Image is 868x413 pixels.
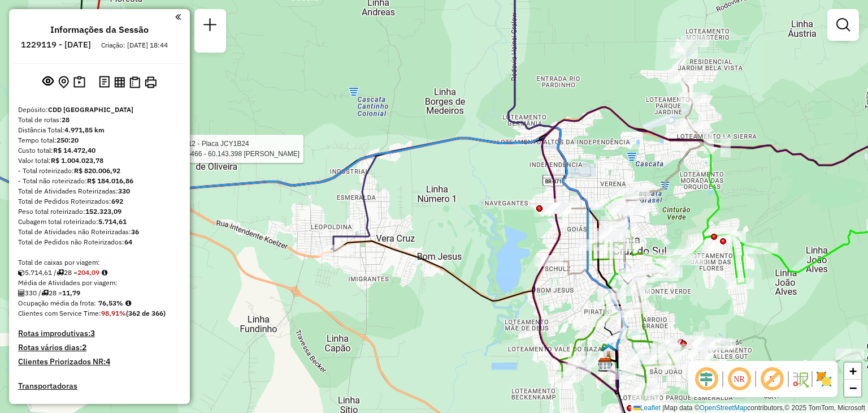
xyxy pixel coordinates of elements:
[844,380,861,397] a: Zoom out
[111,197,123,205] strong: 692
[791,370,809,388] img: Fluxo de ruas
[758,365,785,393] span: Exibir rótulo
[18,343,181,352] h4: Rotas vários dias:
[700,404,748,412] a: OpenStreetMap
[18,156,181,166] div: Valor total:
[18,217,181,227] div: Cubagem total roteirizado:
[633,404,661,412] a: Leaflet
[101,309,126,317] strong: 98,91%
[844,363,861,380] a: Zoom in
[71,74,88,91] button: Painel de Sugestão
[849,364,857,378] span: +
[18,227,181,237] div: Total de Atividades não Roteirizadas:
[77,268,99,277] strong: 204,09
[18,278,181,288] div: Média de Atividades por viagem:
[18,115,181,125] div: Total de rotas:
[18,299,96,307] span: Ocupação média da frota:
[18,268,181,278] div: 5.714,61 / 28 =
[693,365,720,393] span: Ocultar deslocamento
[125,300,131,307] em: Média calculada utilizando a maior ocupação (%Peso ou %Cubagem) de cada rota da sessão. Rotas cro...
[18,166,181,176] div: - Total roteirizado:
[48,105,133,114] strong: CDD [GEOGRAPHIC_DATA]
[126,309,166,317] strong: (362 de 366)
[112,74,127,89] button: Visualizar relatório de Roteirização
[18,186,181,196] div: Total de Atividades Roteirizadas:
[50,24,149,35] h4: Informações da Sessão
[118,187,130,195] strong: 330
[97,74,112,91] button: Logs desbloquear sessão
[51,156,103,165] strong: R$ 1.004.023,78
[138,402,181,412] h4: Recargas: 0
[41,290,49,296] i: Total de rotas
[631,403,868,413] div: Map data © contributors,© 2025 TomTom, Microsoft
[618,273,646,285] div: Atividade não roteirizada - ROTH E ROTH LTDA - M
[82,342,86,352] strong: 2
[18,196,181,206] div: Total de Pedidos Roteirizados:
[849,381,857,395] span: −
[601,343,616,358] img: Santa Cruz FAD
[127,74,142,91] button: Visualizar Romaneio
[543,203,571,214] div: Atividade não roteirizada - DILSON KROTH e CIA L
[87,177,133,185] strong: R$ 184.016,86
[57,136,79,144] strong: 250:20
[687,338,715,349] div: Atividade não roteirizada - PAULO ROBERTO DUPOND
[56,74,71,91] button: Centralizar mapa no depósito ou ponto de apoio
[90,328,95,338] strong: 3
[98,299,123,307] strong: 76,53%
[131,227,139,236] strong: 36
[18,125,181,135] div: Distância Total:
[18,176,181,186] div: - Total não roteirizado:
[18,237,181,247] div: Total de Pedidos não Roteirizados:
[18,288,181,298] div: 330 / 28 =
[18,206,181,217] div: Peso total roteirizado:
[21,40,91,50] h6: 1229119 - [DATE]
[18,257,181,268] div: Total de caixas por viagem:
[18,329,181,338] h4: Rotas improdutivas:
[18,105,181,115] div: Depósito:
[62,115,70,124] strong: 28
[18,309,101,317] span: Clientes com Service Time:
[74,166,120,175] strong: R$ 820.006,92
[40,73,56,91] button: Exibir sessão original
[64,126,105,134] strong: 4.971,85 km
[85,207,121,216] strong: 152.323,09
[681,36,709,47] div: Atividade não roteirizada - SCHWEICKARDT e SCHWE
[662,404,664,412] span: |
[18,290,25,296] i: Total de Atividades
[53,146,96,154] strong: R$ 14.472,40
[18,381,181,391] h4: Transportadoras
[18,402,39,412] a: Rotas
[175,10,181,23] a: Clique aqui para minimizar o painel
[142,74,159,91] button: Imprimir Rotas
[678,92,706,104] div: Atividade não roteirizada - KUHNBIER
[102,269,107,276] i: Meta Caixas/viagem: 212,48 Diferença: -8,39
[598,358,613,372] img: CDD Santa Cruz do Sul
[57,269,64,276] i: Total de rotas
[97,40,172,50] div: Criação: [DATE] 18:44
[18,135,181,145] div: Tempo total:
[124,238,132,246] strong: 64
[832,14,854,36] a: Exibir filtros
[670,47,698,58] div: Atividade não roteirizada - SULZBACHER COMERCIAL
[815,370,833,388] img: Exibir/Ocultar setores
[62,289,80,297] strong: 11,79
[18,357,181,367] h4: Clientes Priorizados NR:
[18,269,25,276] i: Cubagem total roteirizado
[199,14,222,39] a: Nova sessão e pesquisa
[106,356,110,367] strong: 4
[726,365,753,393] span: Ocultar NR
[98,217,127,226] strong: 5.714,61
[18,145,181,156] div: Custo total:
